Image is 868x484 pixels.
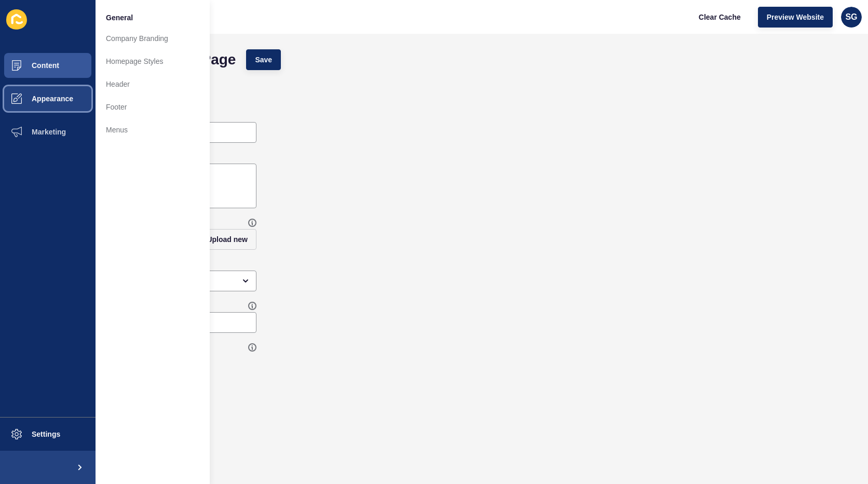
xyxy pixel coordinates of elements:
[255,55,272,65] span: Save
[96,27,210,50] a: Company Branding
[690,7,750,28] button: Clear Cache
[699,12,741,22] span: Clear Cache
[758,7,833,28] button: Preview Website
[845,12,857,22] span: SG
[96,118,210,141] a: Menus
[207,234,248,245] span: Upload new
[198,229,256,250] button: Upload new
[96,73,210,96] a: Header
[96,96,210,118] a: Footer
[96,50,210,73] a: Homepage Styles
[246,49,281,70] button: Save
[767,12,824,22] span: Preview Website
[106,12,133,23] span: General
